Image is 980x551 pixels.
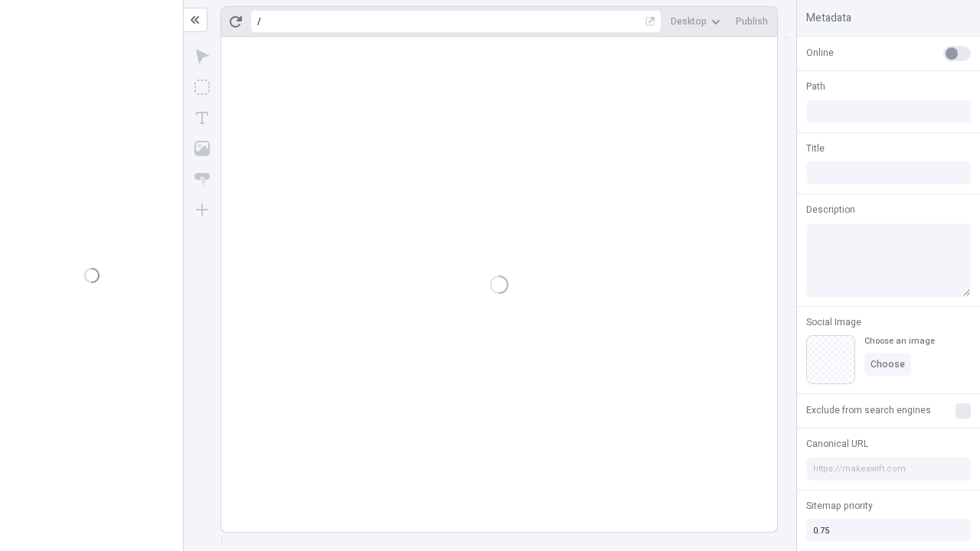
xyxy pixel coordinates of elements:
button: Text [188,104,216,132]
span: Desktop [671,15,707,28]
button: Choose [864,353,911,376]
span: Social Image [806,315,861,329]
button: Publish [730,10,774,33]
span: Choose [871,358,905,370]
div: / [257,15,261,28]
button: Desktop [665,10,727,33]
input: https://makeswift.com [806,458,971,481]
div: Choose an image [864,335,935,347]
span: Sitemap priority [806,499,873,513]
span: Canonical URL [806,437,868,451]
span: Publish [736,15,768,28]
button: Box [188,73,216,101]
span: Description [806,203,855,217]
span: Title [806,142,825,155]
button: Image [188,135,216,162]
span: Path [806,80,825,93]
span: Exclude from search engines [806,403,931,417]
button: Button [188,165,216,193]
span: Online [806,46,834,60]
